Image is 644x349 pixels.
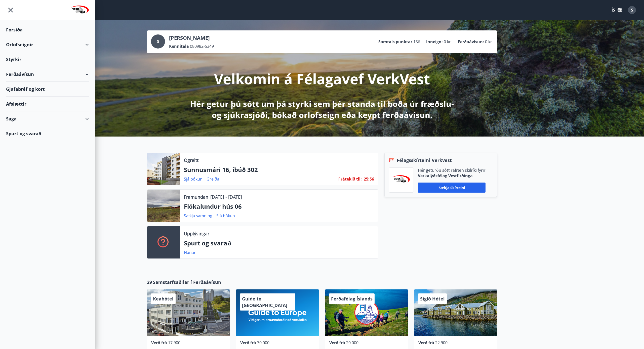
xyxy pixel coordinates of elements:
span: 29 [147,279,152,285]
div: Afslættir [6,97,89,111]
span: Sigló Hótel [420,296,445,302]
div: Ferðaávísun [6,67,89,82]
a: Nánar [184,250,196,255]
div: Spurt og svarað [6,126,89,141]
span: Keahótel [153,296,174,302]
p: Verkalýðsfélag Vestfirðinga [418,173,486,179]
div: Orlofseignir [6,37,89,52]
a: Sjá bókun [184,176,203,182]
button: ÍS [609,6,625,15]
p: Inneign : [426,39,443,45]
span: S [631,7,633,13]
button: menu [6,6,15,15]
span: 17.900 [168,340,180,345]
div: Saga [6,111,89,126]
span: 25 : [364,176,370,182]
p: Flókalundur hús 06 [184,202,374,211]
span: Frátekið til : [338,176,362,182]
a: Sækja samning [184,213,212,219]
span: 30.000 [257,340,269,345]
p: Sunnusmári 16, íbúð 302 [184,165,374,174]
p: Velkomin á Félagavef VerkVest [214,69,430,88]
span: Verð frá [240,340,256,345]
p: Upplýsingar [184,230,209,237]
a: Greiða [207,176,219,182]
p: [DATE] - [DATE] [210,194,242,200]
span: Verð frá [418,340,434,345]
span: S [157,39,159,44]
span: Ferðafélag Íslands [331,296,373,302]
span: Félagsskírteini Verkvest [397,157,452,163]
span: 0 kr. [485,39,493,45]
p: Kennitala [169,43,189,49]
span: 20.000 [346,340,358,345]
div: Forsíða [6,22,89,37]
span: 080982-5349 [190,43,214,49]
p: Framundan [184,194,208,200]
span: 0 kr. [444,39,452,45]
p: Hér geturðu sótt rafræn skilríki fyrir [418,167,486,173]
p: Samtals punktar [378,39,412,45]
span: 22.900 [435,340,448,345]
p: Ferðaávísun : [458,39,484,45]
span: Verð frá [329,340,345,345]
span: 156 [413,39,420,45]
button: Sækja skírteini [418,183,486,193]
div: Gjafabréf og kort [6,82,89,97]
span: Verð frá [151,340,167,345]
p: [PERSON_NAME] [169,34,214,41]
span: Samstarfsaðilar í Ferðaávísun [153,279,221,285]
span: 56 [370,176,374,182]
p: Spurt og svarað [184,239,374,247]
a: Sjá bókun [216,213,235,219]
p: Ógreitt [184,157,198,163]
img: jihgzMk4dcgjRAW2aMgpbAqQEG7LZi0j9dOLAUvz.png [393,175,410,185]
div: Styrkir [6,52,89,67]
span: Guide to [GEOGRAPHIC_DATA] [242,296,287,308]
button: S [626,4,638,16]
p: Hér getur þú sótt um þá styrki sem þér standa til boða úr fræðslu- og sjúkrasjóði, bókað orlofsei... [189,98,455,120]
img: union_logo [71,6,89,16]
